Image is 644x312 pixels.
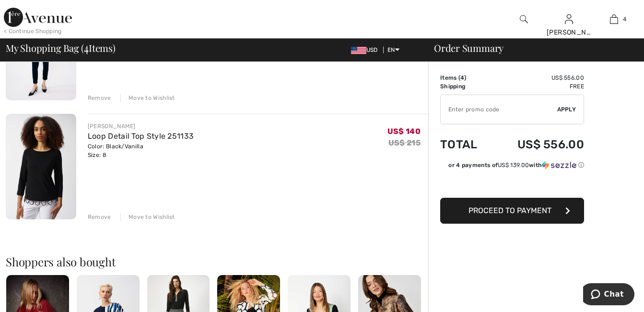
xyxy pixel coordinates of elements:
[440,82,492,91] td: Shipping
[440,73,492,82] td: Items ( )
[88,94,111,102] div: Remove
[610,13,618,25] img: My Bag
[351,47,382,53] span: USD
[448,161,584,169] div: or 4 payments of with
[520,13,528,25] img: search the website
[387,127,421,136] span: US$ 140
[88,142,194,159] div: Color: Black/Vanilla Size: 8
[492,128,584,161] td: US$ 556.00
[542,161,576,169] img: Sezzle
[460,74,464,81] span: 4
[565,14,573,24] a: Sign In
[120,213,175,221] div: Move to Wishlist
[440,198,584,224] button: Proceed to Payment
[120,94,175,102] div: Move to Wishlist
[440,128,492,161] td: Total
[623,15,626,24] span: 4
[351,47,366,54] img: US Dollar
[492,73,584,82] td: US$ 556.00
[4,27,62,36] div: < Continue Shopping
[583,283,634,307] iframe: Opens a widget where you can chat to one of our agents
[388,138,421,147] s: US$ 215
[492,82,584,91] td: Free
[88,122,194,131] div: [PERSON_NAME]
[387,47,399,53] span: EN
[468,206,551,215] span: Proceed to Payment
[440,173,584,194] iframe: PayPal-paypal
[6,256,428,267] h2: Shoppers also bought
[422,43,638,53] div: Order Summary
[440,161,584,173] div: or 4 payments ofUS$ 139.00withSezzle Click to learn more about Sezzle
[6,43,116,53] span: My Shopping Bag ( Items)
[565,13,573,25] img: My Info
[88,132,194,141] a: Loop Detail Top Style 251133
[88,213,111,221] div: Remove
[4,8,72,27] img: 1ère Avenue
[592,13,636,25] a: 4
[84,41,89,53] span: 4
[557,105,576,114] span: Apply
[498,162,529,168] span: US$ 139.00
[441,95,557,124] input: Promo code
[547,27,591,37] div: [PERSON_NAME]
[6,114,76,219] img: Loop Detail Top Style 251133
